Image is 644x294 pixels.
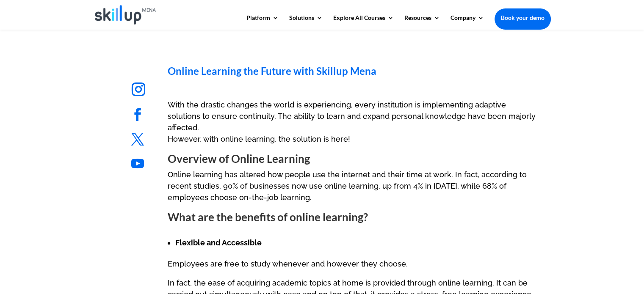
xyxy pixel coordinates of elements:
[175,238,262,247] strong: Flexible and Accessible
[125,102,150,127] a: Follow on Facebook
[495,8,551,27] a: Book your demo
[333,15,394,29] a: Explore All Courses
[168,99,540,152] p: With the drastic changes the world is experiencing, every institution is implementing adaptive so...
[168,152,310,165] strong: Overview of Online Learning
[246,15,279,29] a: Platform
[289,15,323,29] a: Solutions
[125,76,152,103] a: Follow on Instagram
[451,15,484,29] a: Company
[503,203,644,294] iframe: Chat Widget
[125,151,150,176] a: Follow on Youtube
[168,210,368,224] strong: What are the benefits of online learning?
[168,65,376,77] span: Online Learning the Future with Skillup Mena
[404,15,440,29] a: Resources
[95,5,156,25] img: Skillup Mena
[168,169,540,211] p: Online learning has altered how people use the internet and their time at work. In fact, accordin...
[125,126,150,152] a: Follow on X
[168,258,540,277] p: Employees are free to study whenever and however they choose.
